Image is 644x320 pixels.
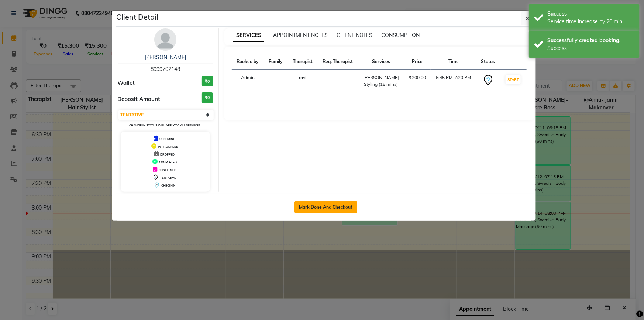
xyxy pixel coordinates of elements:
[317,54,358,70] th: Req. Therapist
[117,11,159,23] h5: Client Detail
[381,32,420,38] span: CONSUMPTION
[154,28,176,51] img: avatar
[317,70,358,92] td: -
[159,160,177,164] span: COMPLETED
[159,137,175,141] span: UPCOMING
[476,54,500,70] th: Status
[362,74,399,88] div: [PERSON_NAME] Styling (15 mins)
[431,54,476,70] th: Time
[151,66,180,72] span: 8999702148
[161,184,175,187] span: CHECK-IN
[547,10,634,18] div: Success
[273,32,328,38] span: APPOINTMENT NOTES
[506,75,521,84] button: START
[129,123,201,127] small: Change in status will apply to all services.
[287,54,317,70] th: Therapist
[404,54,431,70] th: Price
[547,44,634,52] div: Success
[145,54,186,61] a: [PERSON_NAME]
[233,29,264,42] span: SERVICES
[264,54,287,70] th: Family
[409,74,427,81] div: ₹200.00
[160,176,176,180] span: TENTATIVE
[294,201,357,213] button: Mark Done And Checkout
[547,18,634,25] div: Service time increase by 20 min.
[232,54,264,70] th: Booked by
[118,79,135,87] span: Wallet
[358,54,404,70] th: Services
[118,95,161,103] span: Deposit Amount
[159,168,176,172] span: CONFIRMED
[232,70,264,92] td: Admin
[337,32,372,38] span: CLIENT NOTES
[202,92,213,103] h3: ₹0
[299,75,306,80] span: ravi
[264,70,287,92] td: -
[158,145,178,149] span: IN PROGRESS
[160,153,175,156] span: DROPPED
[202,76,213,87] h3: ₹0
[431,70,476,92] td: 6:45 PM-7:20 PM
[547,37,634,44] div: Successfully created booking.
